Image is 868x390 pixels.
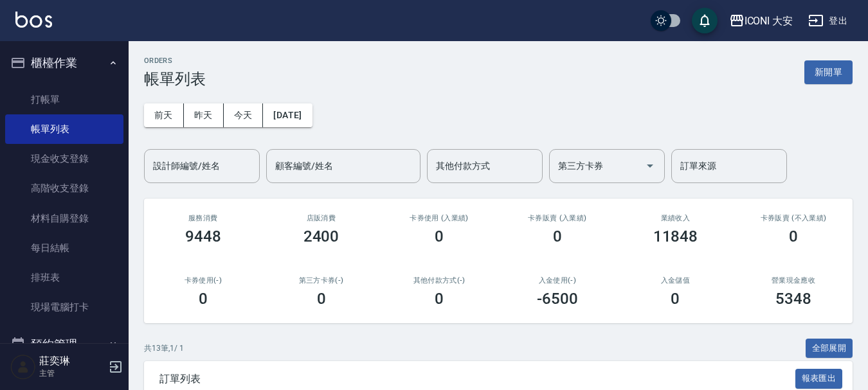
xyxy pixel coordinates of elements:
h2: 其他付款方式(-) [395,276,483,285]
a: 現場電腦打卡 [5,292,123,322]
h3: 5348 [775,290,811,308]
a: 材料自購登錄 [5,204,123,233]
h3: 0 [435,290,444,308]
button: save [692,8,718,33]
button: [DATE] [263,103,312,127]
h2: 卡券販賣 (入業績) [514,214,601,222]
h2: 第三方卡券(-) [278,276,365,285]
h2: 業績收入 [632,214,719,222]
h3: 11848 [653,227,698,245]
h3: 0 [435,227,444,245]
h3: 帳單列表 [144,70,206,88]
h2: 卡券使用 (入業績) [395,214,483,222]
h2: 店販消費 [278,214,365,222]
a: 報表匯出 [795,372,843,384]
button: 新開單 [804,60,853,84]
a: 打帳單 [5,85,123,114]
button: 昨天 [184,103,224,127]
h3: 0 [671,290,680,308]
button: 櫃檯作業 [5,46,123,80]
h2: 卡券販賣 (不入業績) [750,214,837,222]
a: 排班表 [5,263,123,292]
img: Logo [15,12,52,28]
a: 高階收支登錄 [5,173,123,203]
span: 訂單列表 [159,373,795,386]
a: 帳單列表 [5,114,123,144]
h3: 0 [553,227,562,245]
button: ICONI 大安 [724,8,799,34]
button: 登出 [803,9,853,33]
h3: 9448 [185,227,221,245]
h3: 0 [317,290,326,308]
h2: ORDERS [144,57,206,65]
button: 預約管理 [5,328,123,361]
p: 共 13 筆, 1 / 1 [144,342,184,354]
a: 新開單 [804,66,853,78]
h2: 入金儲值 [632,276,719,285]
button: Open [640,155,660,176]
a: 每日結帳 [5,233,123,263]
h3: 2400 [303,227,339,245]
a: 現金收支登錄 [5,144,123,173]
h3: 0 [789,227,798,245]
div: ICONI 大安 [745,13,793,29]
h5: 莊奕琳 [39,355,105,368]
h3: 服務消費 [159,214,247,222]
p: 主管 [39,368,105,379]
button: 全部展開 [806,339,853,359]
img: Person [10,354,36,380]
button: 報表匯出 [795,369,843,389]
h3: -6500 [537,290,578,308]
button: 前天 [144,103,184,127]
h2: 入金使用(-) [514,276,601,285]
h3: 0 [199,290,208,308]
button: 今天 [224,103,264,127]
h2: 營業現金應收 [750,276,837,285]
h2: 卡券使用(-) [159,276,247,285]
